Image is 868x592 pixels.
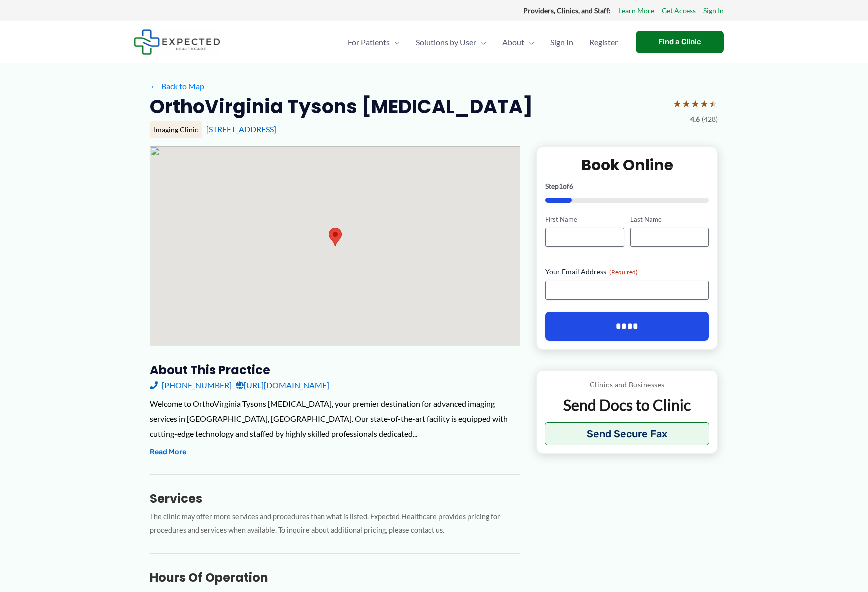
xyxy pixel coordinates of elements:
span: ★ [709,94,718,113]
h3: About this practice [150,362,520,378]
span: ★ [682,94,691,113]
span: Sign In [550,25,573,60]
span: 1 [559,182,563,190]
a: Sign In [542,25,581,60]
span: Solutions by User [416,25,476,60]
a: Register [581,25,626,60]
a: Sign In [703,4,724,17]
button: Read More [150,446,186,458]
span: Menu Toggle [390,25,400,60]
span: ★ [673,94,682,113]
span: ← [150,81,159,91]
div: Welcome to OrthoVirginia Tysons [MEDICAL_DATA], your premier destination for advanced imaging ser... [150,396,520,441]
a: [URL][DOMAIN_NAME] [236,378,329,393]
strong: Providers, Clinics, and Staff: [523,6,611,15]
h2: OrthoVirginia Tysons [MEDICAL_DATA] [150,94,533,119]
h3: Hours of Operation [150,570,520,585]
button: Send Secure Fax [545,422,709,445]
a: Solutions by UserMenu Toggle [408,25,494,60]
span: (428) [702,113,718,126]
span: 6 [569,182,573,190]
span: 4.6 [690,113,700,126]
a: [PHONE_NUMBER] [150,378,232,393]
span: Register [589,25,618,60]
span: Menu Toggle [476,25,486,60]
h2: Book Online [545,155,709,175]
a: Get Access [662,4,696,17]
a: Find a Clinic [636,31,724,53]
label: Last Name [630,215,709,224]
span: About [502,25,524,60]
p: Send Docs to Clinic [545,395,709,415]
nav: Primary Site Navigation [340,25,626,60]
p: Clinics and Businesses [545,378,709,391]
p: The clinic may offer more services and procedures than what is listed. Expected Healthcare provid... [150,510,520,537]
h3: Services [150,491,520,506]
a: Learn More [618,4,654,17]
div: Imaging Clinic [150,121,202,138]
span: ★ [691,94,700,113]
label: Your Email Address [545,267,709,277]
img: Expected Healthcare Logo - side, dark font, small [134,29,220,55]
span: For Patients [348,25,390,60]
span: Menu Toggle [524,25,534,60]
a: For PatientsMenu Toggle [340,25,408,60]
span: ★ [700,94,709,113]
p: Step of [545,183,709,190]
a: ←Back to Map [150,79,204,94]
label: First Name [545,215,624,224]
a: AboutMenu Toggle [494,25,542,60]
a: [STREET_ADDRESS] [206,124,276,134]
span: (Required) [609,268,638,276]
